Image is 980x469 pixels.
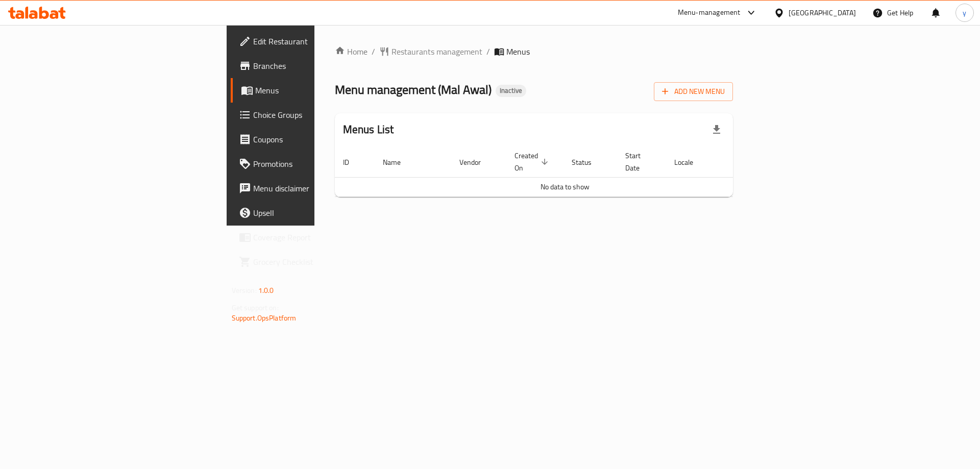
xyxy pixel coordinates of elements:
[232,311,297,325] a: Support.OpsPlatform
[662,85,725,98] span: Add New Menu
[379,45,482,58] a: Restaurants management
[258,284,274,297] span: 1.0.0
[383,156,414,168] span: Name
[253,256,382,268] span: Grocery Checklist
[231,103,390,127] a: Choice Groups
[231,250,390,274] a: Grocery Checklist
[496,86,526,95] span: Inactive
[253,207,382,219] span: Upsell
[253,60,382,72] span: Branches
[231,225,390,250] a: Coverage Report
[625,150,654,174] span: Start Date
[253,158,382,170] span: Promotions
[231,201,390,225] a: Upsell
[719,146,795,178] th: Actions
[459,156,494,168] span: Vendor
[231,78,390,103] a: Menus
[789,7,856,18] div: [GEOGRAPHIC_DATA]
[963,7,966,18] span: y
[253,182,382,194] span: Menu disclaimer
[704,117,729,142] div: Export file
[343,122,394,137] h2: Menus List
[496,85,526,97] div: Inactive
[335,45,733,58] nav: breadcrumb
[231,127,390,152] a: Coupons
[253,133,382,145] span: Coupons
[572,156,605,168] span: Status
[255,84,382,96] span: Menus
[486,45,490,58] li: /
[232,301,279,314] span: Get support on:
[654,82,733,101] button: Add New Menu
[253,109,382,121] span: Choice Groups
[335,146,795,197] table: enhanced table
[232,284,257,297] span: Version:
[253,231,382,243] span: Coverage Report
[231,54,390,78] a: Branches
[674,156,706,168] span: Locale
[231,29,390,54] a: Edit Restaurant
[678,7,741,19] div: Menu-management
[231,152,390,176] a: Promotions
[391,45,482,58] span: Restaurants management
[514,150,551,174] span: Created On
[231,176,390,201] a: Menu disclaimer
[343,156,362,168] span: ID
[253,35,382,47] span: Edit Restaurant
[506,45,530,58] span: Menus
[541,180,590,193] span: No data to show
[335,78,492,101] span: Menu management ( Mal Awal )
